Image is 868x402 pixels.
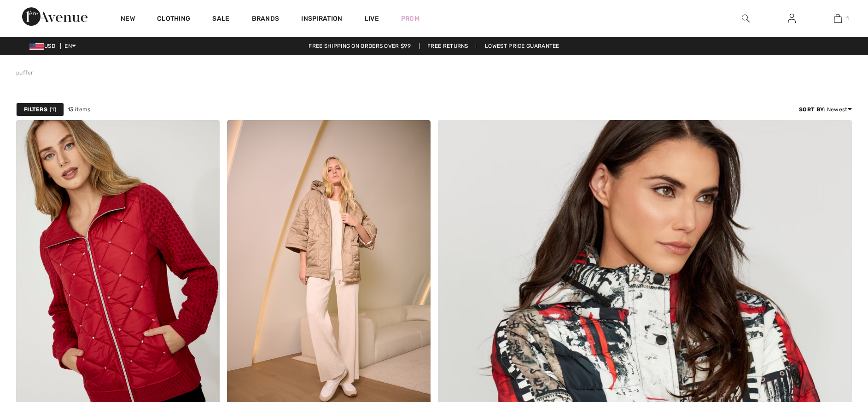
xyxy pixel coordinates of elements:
[799,105,852,114] div: : Newest
[68,105,90,114] span: 13 items
[815,13,860,24] a: 1
[24,105,47,114] strong: Filters
[781,13,803,24] a: Sign In
[64,43,76,49] span: EN
[212,15,229,24] a: Sale
[121,15,135,24] a: New
[29,43,44,50] img: US Dollar
[301,15,342,24] span: Inspiration
[419,43,476,49] a: Free Returns
[834,13,842,24] img: My Bag
[846,14,849,23] span: 1
[799,106,824,113] strong: Sort By
[301,43,418,49] a: Free shipping on orders over $99
[50,105,56,114] span: 1
[401,14,419,23] a: Prom
[252,15,280,24] a: Brands
[157,15,190,24] a: Clothing
[16,69,34,76] a: puffer
[365,14,379,23] a: Live
[788,13,796,24] img: My Info
[22,7,87,26] img: 1ère Avenue
[478,43,567,49] a: Lowest Price Guarantee
[742,13,750,24] img: search the website
[29,43,59,49] span: USD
